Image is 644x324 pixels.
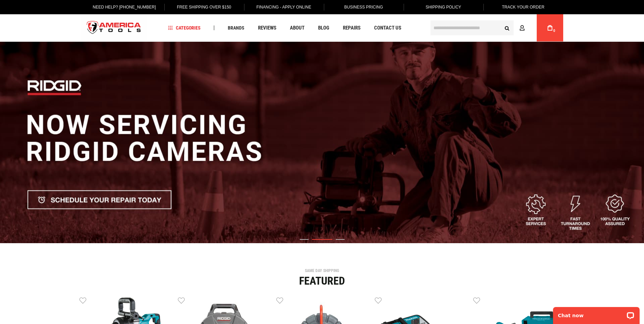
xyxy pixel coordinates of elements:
span: Brands [228,25,244,30]
span: Reviews [258,25,276,31]
a: Brands [225,23,247,33]
a: Reviews [255,23,279,33]
div: SAME DAY SHIPPING [79,269,565,273]
iframe: LiveChat chat widget [549,303,644,324]
img: America Tools [81,15,147,41]
span: Contact Us [374,25,401,31]
a: store logo [81,15,147,41]
a: Contact Us [371,23,404,33]
span: Shipping Policy [426,5,461,10]
a: Repairs [340,23,364,33]
span: Blog [318,25,329,31]
a: About [287,23,308,33]
span: About [290,25,305,31]
a: Blog [315,23,332,33]
span: 0 [553,29,555,33]
div: Featured [79,275,565,286]
span: Repairs [343,25,361,31]
a: Categories [165,23,204,33]
a: 0 [544,14,556,41]
span: Categories [168,25,201,30]
button: Search [501,21,514,34]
